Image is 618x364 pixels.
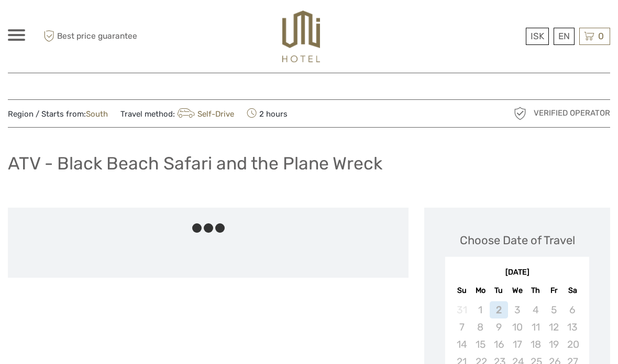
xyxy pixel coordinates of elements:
[554,28,575,45] div: EN
[563,318,581,336] div: Not available Saturday, September 13th, 2025
[41,28,159,45] span: Best price guarantee
[86,109,108,119] a: South
[526,318,545,336] div: Not available Thursday, September 11th, 2025
[490,318,508,336] div: Not available Tuesday, September 9th, 2025
[531,31,544,41] span: ISK
[282,10,320,62] img: 526-1e775aa5-7374-4589-9d7e-5793fb20bdfc_logo_big.jpg
[545,336,563,353] div: Not available Friday, September 19th, 2025
[534,108,610,119] span: Verified Operator
[471,336,490,353] div: Not available Monday, September 15th, 2025
[490,336,508,353] div: Not available Tuesday, September 16th, 2025
[508,301,526,318] div: Not available Wednesday, September 3rd, 2025
[508,283,526,298] div: We
[175,109,234,119] a: Self-Drive
[545,301,563,318] div: Not available Friday, September 5th, 2025
[247,106,288,121] span: 2 hours
[445,267,589,278] div: [DATE]
[526,283,545,298] div: Th
[597,31,605,41] span: 0
[471,301,490,318] div: Not available Monday, September 1st, 2025
[526,336,545,353] div: Not available Thursday, September 18th, 2025
[545,283,563,298] div: Fr
[563,283,581,298] div: Sa
[545,318,563,336] div: Not available Friday, September 12th, 2025
[453,283,471,298] div: Su
[508,318,526,336] div: Not available Wednesday, September 10th, 2025
[490,301,508,318] div: Not available Tuesday, September 2nd, 2025
[563,301,581,318] div: Not available Saturday, September 6th, 2025
[490,283,508,298] div: Tu
[471,283,490,298] div: Mo
[471,318,490,336] div: Not available Monday, September 8th, 2025
[563,336,581,353] div: Not available Saturday, September 20th, 2025
[120,106,234,121] span: Travel method:
[453,318,471,336] div: Not available Sunday, September 7th, 2025
[512,105,528,122] img: verified_operator_grey_128.png
[453,301,471,318] div: Not available Sunday, August 31st, 2025
[508,336,526,353] div: Not available Wednesday, September 17th, 2025
[460,232,575,248] div: Choose Date of Travel
[526,301,545,318] div: Not available Thursday, September 4th, 2025
[453,336,471,353] div: Not available Sunday, September 14th, 2025
[8,153,382,174] h1: ATV - Black Beach Safari and the Plane Wreck
[8,109,108,120] span: Region / Starts from:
